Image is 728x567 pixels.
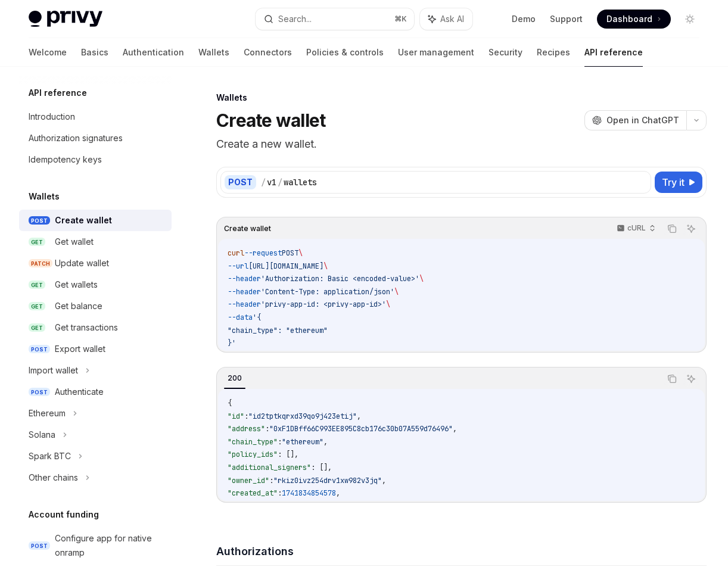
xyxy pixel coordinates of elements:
span: : [], [278,450,298,459]
button: cURL [610,219,661,239]
span: "chain_type" [228,437,278,447]
div: Get transactions [55,320,118,335]
span: ⌘ K [394,14,407,24]
div: Spark BTC [29,449,71,463]
a: POSTAuthenticate [19,381,172,403]
div: Solana [29,428,55,442]
a: User management [398,38,474,67]
span: Dashboard [606,13,652,25]
span: GET [29,281,45,289]
a: GETGet transactions [19,317,172,338]
a: Security [489,38,522,67]
a: Dashboard [597,10,671,29]
span: --data [228,313,253,322]
span: : [], [311,463,332,472]
span: [URL][DOMAIN_NAME] [248,261,323,271]
div: wallets [284,176,317,188]
a: Idempotency keys [19,149,172,170]
h4: Authorizations [216,543,707,559]
button: Ask AI [420,8,472,30]
div: Introduction [29,110,75,124]
span: Try it [662,175,685,189]
a: POSTCreate wallet [19,210,172,231]
a: Basics [81,38,108,67]
a: Connectors [244,38,292,67]
span: \ [298,248,303,258]
span: : [244,412,248,421]
div: Get wallet [55,235,94,249]
div: Export wallet [55,342,105,356]
span: \ [386,300,390,309]
span: }' [228,338,236,348]
span: "id2tptkqrxd39qo9j423etij" [248,412,357,421]
a: Wallets [198,38,229,67]
div: v1 [267,176,276,188]
span: --url [228,261,248,271]
h1: Create wallet [216,110,325,131]
span: , [323,437,328,447]
div: 200 [224,371,245,385]
span: POST [29,216,50,225]
span: --header [228,274,261,283]
a: Demo [512,13,536,25]
span: 1741834854578 [282,488,336,498]
div: Get wallets [55,278,98,292]
span: "address" [228,424,265,434]
a: Introduction [19,106,172,127]
div: Wallets [216,92,707,104]
div: Configure app for native onramp [55,531,164,560]
span: { [228,398,232,408]
span: curl [228,248,244,258]
span: , [336,488,340,498]
h5: Wallets [29,189,60,204]
a: GETGet wallets [19,274,172,295]
div: Get balance [55,299,102,313]
span: PATCH [29,259,52,268]
span: Open in ChatGPT [606,114,679,126]
button: Copy the contents from the code block [664,371,680,387]
span: POST [29,541,50,550]
div: / [278,176,282,188]
button: Try it [655,172,702,193]
span: POST [29,388,50,397]
span: "id" [228,412,244,421]
span: "rkiz0ivz254drv1xw982v3jq" [273,476,382,485]
a: Authorization signatures [19,127,172,149]
a: GETGet wallet [19,231,172,253]
div: Update wallet [55,256,109,270]
div: Ethereum [29,406,66,420]
span: \ [394,287,399,297]
span: Create wallet [224,224,271,233]
a: Support [550,13,583,25]
div: / [261,176,266,188]
a: API reference [584,38,643,67]
h5: API reference [29,86,87,100]
span: : [278,437,282,447]
span: "additional_signers" [228,463,311,472]
span: Ask AI [440,13,464,25]
button: Toggle dark mode [680,10,699,29]
button: Open in ChatGPT [584,110,686,130]
span: --request [244,248,282,258]
div: Authorization signatures [29,131,123,145]
span: 'Content-Type: application/json' [261,287,394,297]
span: GET [29,238,45,247]
button: Ask AI [683,221,699,236]
span: GET [29,323,45,332]
div: Import wallet [29,363,78,378]
span: : [265,424,269,434]
a: PATCHUpdate wallet [19,253,172,274]
div: Other chains [29,471,78,485]
span: "0xF1DBff66C993EE895C8cb176c30b07A559d76496" [269,424,453,434]
span: , [357,412,361,421]
span: : [278,488,282,498]
a: GETGet balance [19,295,172,317]
span: "chain_type": "ethereum" [228,326,328,335]
div: Create wallet [55,213,112,228]
a: Recipes [537,38,570,67]
span: \ [419,274,424,283]
button: Copy the contents from the code block [664,221,680,236]
span: '{ [253,313,261,322]
span: --header [228,287,261,297]
div: Search... [278,12,312,26]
